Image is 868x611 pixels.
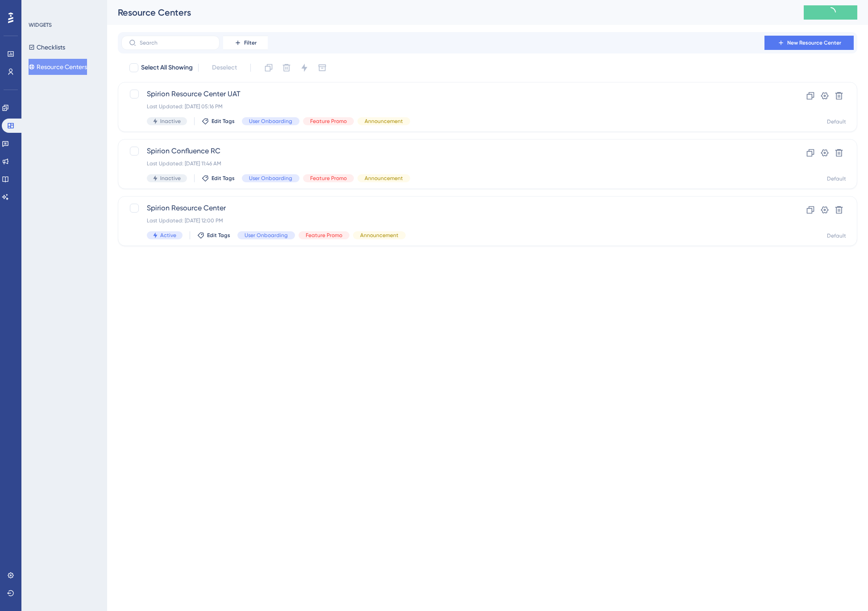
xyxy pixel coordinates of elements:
[212,62,237,73] span: Deselect
[365,175,403,182] span: Announcement
[306,232,342,239] span: Feature Promo
[223,36,268,50] button: Filter
[827,175,846,182] div: Default
[147,160,757,167] div: Last Updated: [DATE] 11:46 AM
[147,203,757,213] span: Spirion Resource Center
[212,118,235,125] span: Edit Tags
[827,232,846,239] div: Default
[244,39,257,46] span: Filter
[202,175,235,182] button: Edit Tags
[147,89,757,99] span: Spirion Resource Center UAT
[831,576,857,603] iframe: UserGuiding AI Assistant Launcher
[118,6,781,19] div: Resource Centers
[249,118,292,125] span: User Onboarding
[207,232,230,239] span: Edit Tags
[160,175,181,182] span: Inactive
[787,39,841,46] span: New Resource Center
[310,118,347,125] span: Feature Promo
[360,232,399,239] span: Announcement
[245,232,288,239] span: User Onboarding
[197,232,230,239] button: Edit Tags
[249,175,292,182] span: User Onboarding
[160,232,176,239] span: Active
[140,40,212,46] input: Search
[204,60,245,76] button: Deselect
[160,118,181,125] span: Inactive
[212,175,235,182] span: Edit Tags
[147,103,757,110] div: Last Updated: [DATE] 05:16 PM
[147,146,757,156] span: Spirion Confluence RC
[29,39,65,55] button: Checklists
[310,175,347,182] span: Feature Promo
[29,21,52,29] div: WIDGETS
[141,62,193,73] span: Select All Showing
[147,217,757,224] div: Last Updated: [DATE] 12:00 PM
[202,118,235,125] button: Edit Tags
[827,118,846,125] div: Default
[29,59,87,75] button: Resource Centers
[764,36,854,50] button: New Resource Center
[365,118,403,125] span: Announcement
